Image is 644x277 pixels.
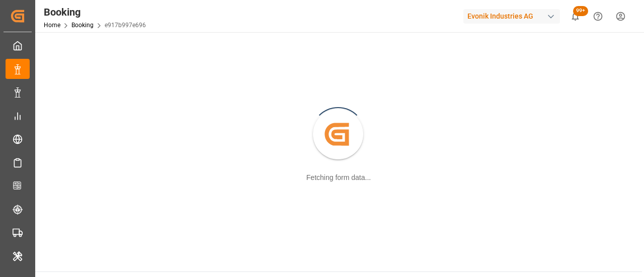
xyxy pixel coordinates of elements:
[44,22,60,29] a: Home
[44,5,146,20] div: Booking
[463,9,560,24] div: Evonik Industries AG
[463,7,564,26] button: Evonik Industries AG
[573,6,588,16] span: 99+
[71,22,94,29] a: Booking
[587,5,609,28] button: Help Center
[564,5,587,28] button: show 100 new notifications
[306,172,371,183] div: Fetching form data...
